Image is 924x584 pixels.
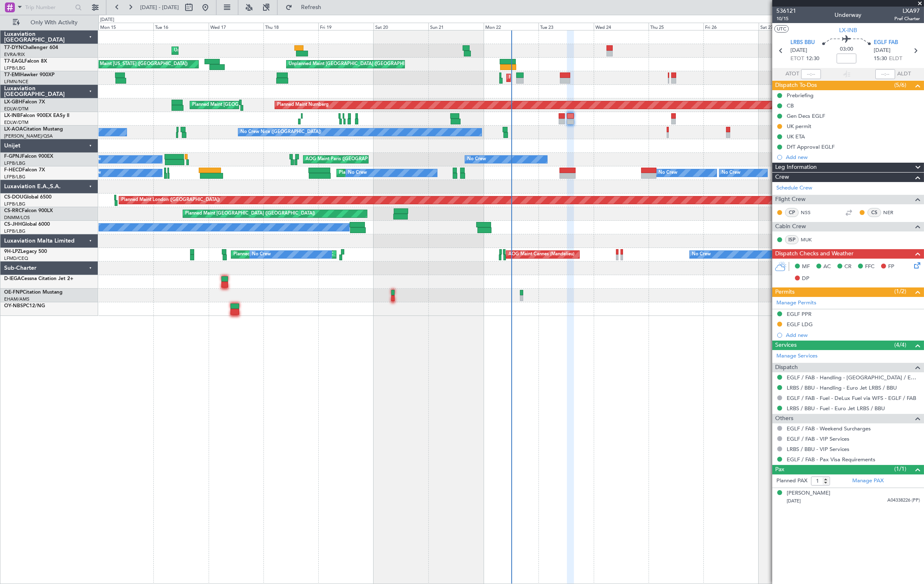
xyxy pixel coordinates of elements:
label: Planned PAX [776,477,807,485]
a: T7-DYNChallenger 604 [4,45,58,50]
span: Dispatch [775,363,798,372]
span: CS-DOU [4,195,24,200]
a: Manage Services [776,352,818,360]
a: 9H-LPZLegacy 500 [4,249,47,254]
a: LFPB/LBG [4,65,26,71]
div: Thu 18 [263,23,318,30]
a: LRBS / BBU - VIP Services [787,446,849,453]
div: Unplanned Maint [GEOGRAPHIC_DATA] (Riga Intl) [174,44,280,57]
span: [DATE] [790,47,807,55]
span: Permits [775,287,795,297]
span: 536121 [776,7,796,15]
a: CS-DOUGlobal 6500 [4,195,52,200]
div: EGLF PPR [787,311,811,318]
a: [PERSON_NAME]/QSA [4,133,53,139]
span: CR [844,263,851,271]
a: EGLF / FAB - Fuel - DeLux Fuel via WFS - EGLF / FAB [787,395,916,402]
div: Planned Maint Nurnberg [277,99,329,111]
span: A04338226 (PP) [887,497,920,504]
span: EGLF FAB [874,39,898,47]
div: No Crew [348,167,367,179]
span: LX-AOA [4,127,23,132]
div: Sun 21 [428,23,483,30]
a: OY-NBSPC12/NG [4,304,45,308]
span: CS-RRC [4,208,22,213]
div: EGLF LDG [787,321,813,328]
a: EGLF / FAB - Handling - [GEOGRAPHIC_DATA] / EGLF / FAB [787,374,920,381]
span: Others [775,414,793,423]
a: LX-AOACitation Mustang [4,127,63,132]
span: ALDT [897,70,911,78]
span: ELDT [889,55,902,63]
div: UK permit [787,123,811,130]
span: [DATE] [787,498,801,504]
span: CS-JHH [4,222,22,227]
a: Manage Permits [776,299,816,307]
span: (5/6) [894,81,906,89]
span: Dispatch Checks and Weather [775,249,853,259]
a: F-GPNJFalcon 900EX [4,154,53,159]
span: D-IEGA [4,276,21,281]
div: Prebriefing [787,92,813,99]
span: T7-DYN [4,45,23,50]
a: NER [883,209,902,216]
div: AOG Maint Paris ([GEOGRAPHIC_DATA]) [306,153,392,166]
a: LFPB/LBG [4,201,26,207]
div: Add new [786,154,920,161]
button: UTC [774,25,789,33]
a: EDLW/DTM [4,106,28,112]
span: Only With Activity [21,20,87,26]
a: EDLW/DTM [4,119,28,126]
div: No Crew [252,248,271,261]
a: Manage PAX [852,477,884,485]
div: Planned Maint [GEOGRAPHIC_DATA] ([GEOGRAPHIC_DATA]) [185,208,315,220]
span: OY-NBS [4,304,23,308]
span: AC [823,263,831,271]
span: Pref Charter [894,15,920,22]
span: Pax [775,465,784,474]
div: Gen Decs EGLF [787,112,825,119]
a: LFPB/LBG [4,228,26,234]
span: ATOT [785,70,799,78]
a: OE-FNPCitation Mustang [4,290,63,295]
span: Refresh [294,5,329,10]
span: F-GPNJ [4,154,22,159]
div: Planned Maint [GEOGRAPHIC_DATA] ([GEOGRAPHIC_DATA]) [192,99,322,111]
div: UK ETA [787,133,805,140]
span: 03:00 [840,45,853,54]
span: T7-EMI [4,72,20,77]
a: LRBS / BBU - Handling - Euro Jet LRBS / BBU [787,384,897,391]
div: [PERSON_NAME] [787,489,830,498]
span: 15:30 [874,55,887,63]
a: CS-JHHGlobal 6000 [4,222,50,227]
span: F-HECD [4,168,22,173]
a: LRBS / BBU - Fuel - Euro Jet LRBS / BBU [787,405,885,412]
span: Leg Information [775,163,817,172]
a: NSS [801,209,819,216]
a: LFPB/LBG [4,160,26,166]
div: Fri 26 [703,23,758,30]
div: Mon 15 [99,23,153,30]
span: LXA97 [894,7,920,15]
input: --:-- [801,69,821,79]
span: (4/4) [894,341,906,349]
span: Cabin Crew [775,222,806,231]
span: OE-FNP [4,290,23,295]
a: LX-INBFalcon 900EX EASy II [4,113,69,118]
div: ISP [785,235,799,244]
a: CS-RRCFalcon 900LX [4,208,53,213]
a: LFPB/LBG [4,174,26,180]
a: EVRA/RIX [4,51,25,58]
a: EGLF / FAB - Pax Visa Requirements [787,456,875,463]
a: LX-GBHFalcon 7X [4,100,45,105]
span: FFC [865,263,875,271]
span: (1/1) [894,465,906,473]
a: F-HECDFalcon 7X [4,168,45,173]
div: Planned Maint [GEOGRAPHIC_DATA] [509,72,588,84]
span: ETOT [790,55,804,63]
a: D-IEGACessna Citation Jet 2+ [4,276,73,281]
button: Refresh [282,1,331,14]
span: DP [802,275,809,283]
div: Fri 19 [318,23,373,30]
div: [DATE] [100,16,114,23]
